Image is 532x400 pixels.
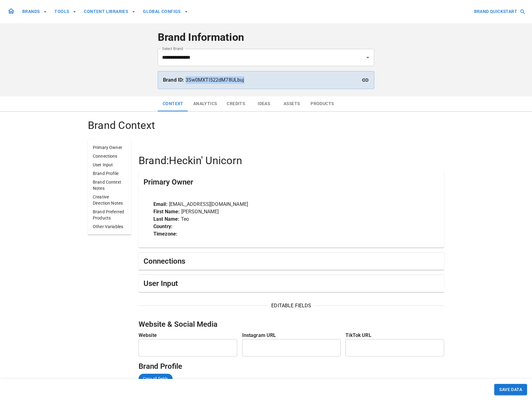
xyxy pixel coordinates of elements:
p: Creative Direction Notes [93,194,126,206]
p: User Input [93,162,126,168]
button: Ideas [250,96,278,111]
strong: Last Name: [153,216,180,222]
button: BRANDS [20,6,49,17]
button: Products [306,96,339,111]
p: Brand Profile [93,170,126,177]
p: Teo [153,215,429,223]
button: Credits [222,96,250,111]
p: [EMAIL_ADDRESS][DOMAIN_NAME] [153,201,429,208]
p: Primary Owner [93,144,126,151]
p: Brand Context Notes [93,179,126,191]
div: User Input [139,275,444,292]
span: Copy all fields [139,376,172,382]
p: [PERSON_NAME] [153,208,429,215]
h4: Brand Information [158,31,374,44]
span: EDITABLE FIELDS [268,302,314,309]
p: Connections [93,153,126,159]
button: Assets [278,96,306,111]
p: Website [139,332,237,339]
div: Primary Owner [139,171,444,193]
p: 3Sw0MXTl522dM78ULbuj [163,76,369,84]
strong: Country: [153,223,173,229]
button: Open [363,53,372,62]
div: Copy all fields [139,374,173,384]
button: SAVE DATA [494,384,527,395]
label: Select Brand [162,46,183,51]
button: Analytics [188,96,222,111]
p: TikTok URL [345,332,444,339]
button: GLOBAL CONFIGS [140,6,191,17]
div: Connections [139,253,444,270]
strong: Brand ID: [163,77,184,83]
h4: Brand Context [88,119,444,132]
strong: Timezone: [153,231,178,237]
h4: Brand: Heckin' Unicorn [139,154,444,167]
h5: User Input [144,279,178,288]
p: Brand Preferred Products [93,209,126,221]
h5: Primary Owner [144,177,193,187]
strong: Email: [153,201,168,207]
button: BRAND QUICKSTART [472,6,527,17]
h5: Connections [144,256,185,266]
button: TOOLS [52,6,79,17]
h5: Brand Profile [139,361,444,371]
strong: First Name: [153,209,180,215]
button: CONTENT LIBRARIES [81,6,138,17]
p: Instagram URL [242,332,341,339]
button: Context [158,96,188,111]
p: Other Variables [93,223,126,230]
h5: Website & Social Media [139,319,444,329]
